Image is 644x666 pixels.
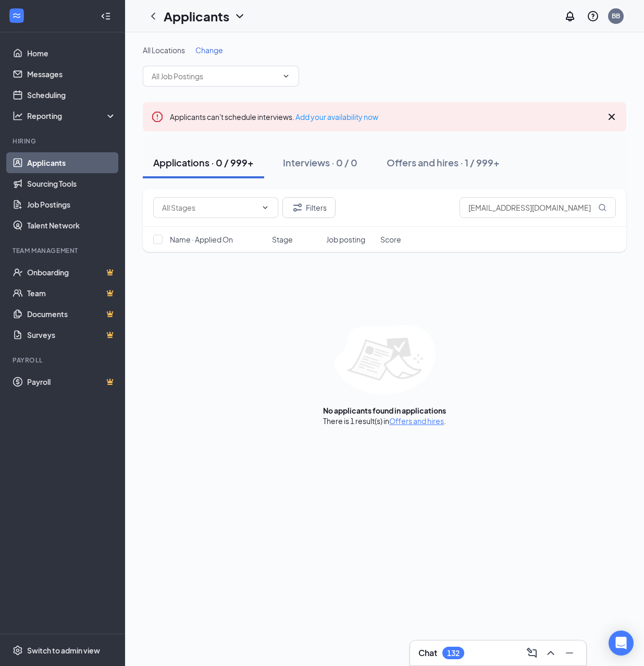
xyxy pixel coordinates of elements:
svg: Filter [291,201,304,214]
span: Name · Applied On [170,234,233,245]
a: Talent Network [27,215,116,236]
svg: Settings [13,645,23,656]
div: Offers and hires · 1 / 999+ [387,156,500,169]
span: Job posting [326,234,365,245]
div: Payroll [13,356,114,365]
div: Reporting [27,111,117,121]
button: ComposeMessage [524,645,540,661]
svg: ChevronDown [233,10,246,22]
button: Filter Filters [282,197,336,218]
svg: ChevronLeft [147,10,159,22]
a: Applicants [27,152,116,173]
a: Scheduling [27,84,116,105]
h1: Applicants [164,7,229,25]
div: Switch to admin view [27,645,100,656]
svg: Analysis [13,111,23,121]
svg: Minimize [563,647,576,659]
div: No applicants found in applications [323,405,446,416]
a: Job Postings [27,194,116,215]
svg: MagnifyingGlass [598,203,606,212]
span: Stage [272,234,293,245]
div: Applications · 0 / 999+ [153,156,254,169]
img: empty-state [334,325,436,395]
svg: Notifications [564,10,576,22]
svg: WorkstreamLogo [11,10,22,21]
div: 132 [447,649,460,658]
a: Messages [27,64,116,84]
span: Applicants can't schedule interviews. [170,112,378,122]
div: Hiring [13,137,114,146]
span: Score [380,234,401,245]
a: Offers and hires [389,416,444,426]
svg: QuestionInfo [587,10,599,22]
input: Search in applications [460,197,616,218]
a: DocumentsCrown [27,304,116,324]
svg: ChevronUp [544,647,557,659]
a: Add your availability now [295,112,378,122]
a: Sourcing Tools [27,173,116,194]
span: All Locations [143,45,185,55]
svg: ChevronDown [282,72,290,80]
button: Minimize [561,645,578,661]
a: PayrollCrown [27,371,116,392]
a: OnboardingCrown [27,262,116,283]
a: SurveysCrown [27,324,116,345]
span: Change [195,45,223,55]
input: All Stages [162,202,257,213]
svg: ComposeMessage [526,647,538,659]
button: ChevronUp [542,645,559,661]
svg: Error [151,111,164,123]
div: There is 1 result(s) in . [323,416,446,426]
a: Home [27,43,116,64]
input: All Job Postings [152,70,278,82]
h3: Chat [418,647,437,659]
svg: ChevronDown [261,203,269,212]
svg: Cross [605,111,618,123]
div: Interviews · 0 / 0 [283,156,357,169]
div: Team Management [13,246,114,255]
svg: Collapse [101,11,111,21]
div: Open Intercom Messenger [609,631,634,656]
a: TeamCrown [27,283,116,304]
div: BB [612,11,620,20]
